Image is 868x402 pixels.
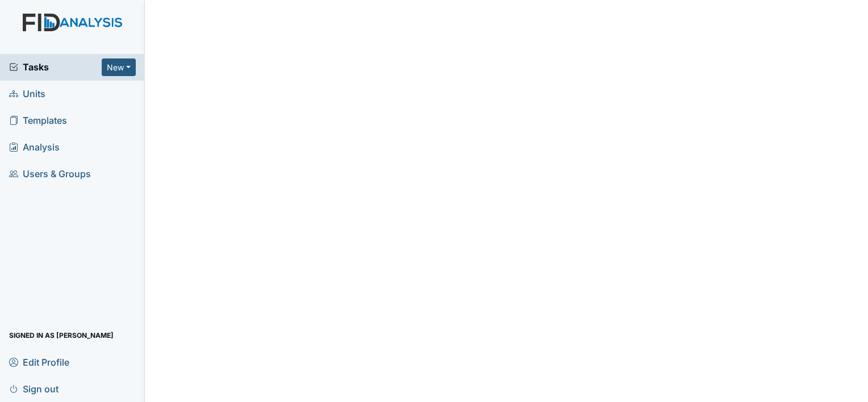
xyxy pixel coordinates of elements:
span: Analysis [9,139,60,156]
a: Tasks [9,60,102,74]
span: Edit Profile [9,353,69,371]
span: Units [9,85,45,103]
span: Sign out [9,380,59,397]
span: Templates [9,112,67,129]
button: New [102,58,136,76]
span: Users & Groups [9,165,91,183]
span: Signed in as [PERSON_NAME] [9,326,114,344]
